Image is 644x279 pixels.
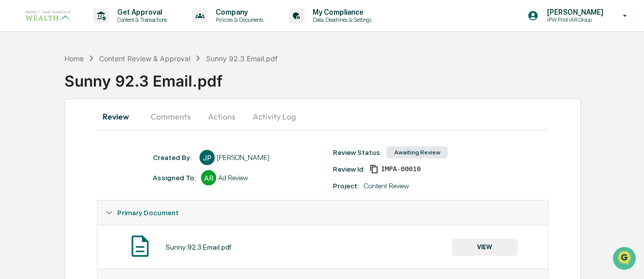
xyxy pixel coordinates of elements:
[97,201,547,225] div: Primary Document
[538,16,608,23] p: IPW Pilot IAR Group
[332,182,358,190] div: Project:
[304,8,377,16] p: My Compliance
[127,233,153,259] img: Document Icon
[153,174,196,182] div: Assigned To:
[72,171,123,179] a: Powered byPylon
[363,182,409,190] div: Content Review
[538,8,608,16] p: [PERSON_NAME]
[208,16,268,23] p: Policies & Documents
[10,77,28,95] img: 1746055101610-c473b297-6a78-478c-a979-82029cc54cd1
[153,153,194,162] div: Created By: ‎ ‎
[10,147,18,155] div: 🔎
[208,8,268,16] p: Company
[217,153,269,162] div: [PERSON_NAME]
[97,225,547,268] div: Primary Document
[381,165,420,173] span: b54f8bec-f845-4d4d-a1c6-4fd90e6d2cfc
[10,128,18,136] div: 🖐️
[218,174,248,182] div: Ad Review
[117,209,179,217] span: Primary Document
[304,16,377,23] p: Data, Deadlines & Settings
[64,54,84,63] div: Home
[20,127,65,137] span: Preclearance
[101,171,123,179] span: Pylon
[165,243,231,251] div: Sunny 92.3 Email.pdf
[143,104,199,129] button: Comments
[6,123,70,141] a: 🖐️Preclearance
[74,128,82,136] div: 🗄️
[70,123,130,141] a: 🗄️Attestations
[206,54,277,63] div: Sunny 92.3 Email.pdf
[199,104,245,129] button: Actions
[201,170,216,185] div: AR
[24,9,73,22] img: logo
[10,21,185,37] p: How can we help?
[173,80,185,92] button: Start new chat
[386,146,448,158] div: Awaiting Review
[64,64,644,90] div: Sunny 92.3 Email.pdf
[199,150,215,165] div: JP
[84,127,126,137] span: Attestations
[97,104,548,129] div: secondary tabs example
[99,54,190,63] div: Content Review & Approval
[612,246,639,273] iframe: Open customer support
[109,16,172,23] p: Content & Transactions
[6,142,68,161] a: 🔎Data Lookup
[332,148,381,156] div: Review Status:
[97,104,143,129] button: Review
[35,87,128,95] div: We're available if you need us!
[245,104,304,129] button: Activity Log
[332,165,364,173] div: Review Id:
[35,77,166,87] div: Start new chat
[20,146,64,156] span: Data Lookup
[452,238,518,256] button: VIEW
[109,8,172,16] p: Get Approval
